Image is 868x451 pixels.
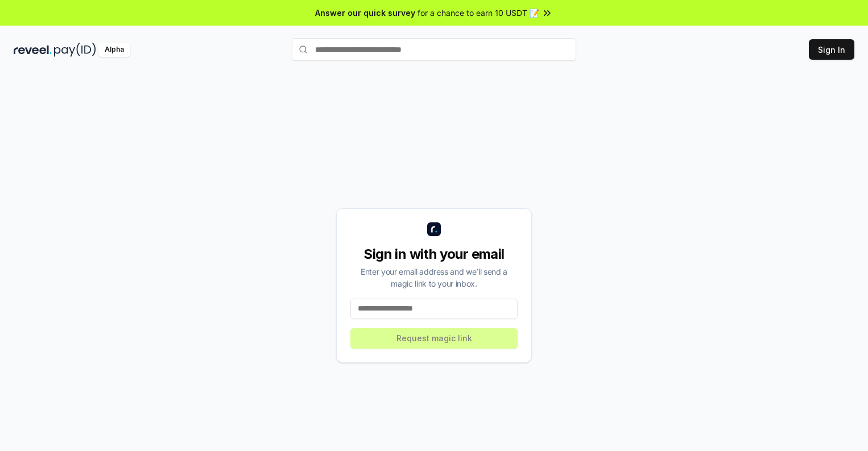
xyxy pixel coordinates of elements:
[54,43,96,57] img: pay_id
[98,43,130,57] div: Alpha
[14,43,52,57] img: reveel_dark
[418,7,539,19] span: for a chance to earn 10 USDT 📝
[350,266,518,289] div: Enter your email address and we’ll send a magic link to your inbox.
[809,39,854,60] button: Sign In
[315,7,415,19] span: Answer our quick survey
[350,245,518,263] div: Sign in with your email
[427,222,441,236] img: logo_small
